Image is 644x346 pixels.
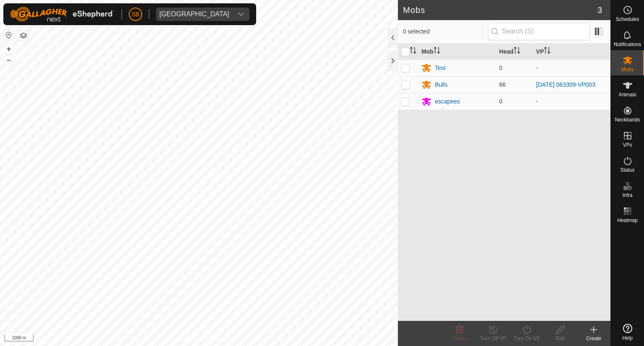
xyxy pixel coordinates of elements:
[544,48,551,55] p-sorticon: Activate to sort
[418,44,496,60] th: Mob
[615,17,639,22] span: Schedules
[514,48,520,55] p-sorticon: Activate to sort
[435,97,460,106] div: escapees
[499,81,506,88] span: 66
[611,320,644,344] a: Help
[623,142,632,147] span: VPs
[577,335,610,342] div: Create
[533,93,610,110] td: -
[435,64,446,72] div: Test
[618,92,636,97] span: Animals
[543,335,577,342] div: Edit
[4,55,14,65] button: –
[510,335,543,342] div: Turn On VP
[4,44,14,54] button: +
[132,10,140,19] span: SB
[18,31,29,41] button: Map Layers
[403,27,488,36] span: 0 selected
[4,30,14,40] button: Reset Map
[452,336,467,341] span: Delete
[614,42,641,47] span: Notifications
[410,48,416,55] p-sorticon: Activate to sort
[621,67,634,72] span: Mobs
[476,335,510,342] div: Turn Off VP
[615,117,640,122] span: Neckbands
[536,81,595,88] a: [DATE] 063309-VP003
[533,44,610,60] th: VP
[622,336,633,341] span: Help
[622,193,632,198] span: Infra
[496,44,533,60] th: Head
[499,98,503,105] span: 0
[156,8,233,21] span: Tangihanga station
[499,65,503,71] span: 0
[435,80,447,89] div: Bulls
[166,335,197,343] a: Privacy Policy
[533,59,610,76] td: -
[620,168,634,173] span: Status
[597,4,602,16] span: 3
[434,48,440,55] p-sorticon: Activate to sort
[207,335,232,343] a: Contact Us
[10,7,115,22] img: Gallagher Logo
[403,5,597,15] h2: Mobs
[233,8,249,21] div: dropdown trigger
[488,23,589,40] input: Search (S)
[159,11,229,18] div: [GEOGRAPHIC_DATA]
[617,218,638,223] span: Heatmap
